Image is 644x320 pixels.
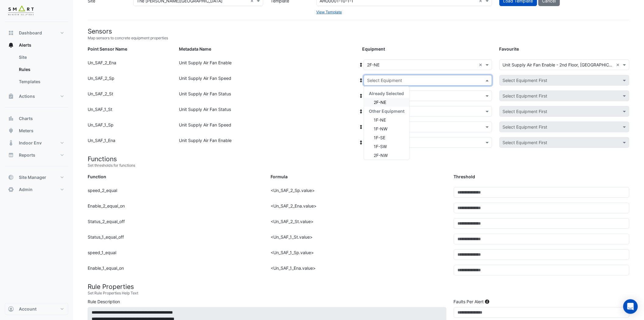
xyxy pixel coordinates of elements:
app-favourites-select: Select Favourite [499,122,629,132]
div: Enable_1_equal_on [84,265,267,280]
button: Indoor Env [5,137,68,149]
app-icon: Reports [8,152,14,158]
button: Alerts [5,39,68,51]
app-equipment-select: Select Equipment [364,106,492,117]
span: Clear [479,62,484,68]
span: Other Equipment [369,108,404,114]
app-icon: Alerts [8,42,14,48]
button: Site Manager [5,171,68,183]
div: <Un_SAF_2_St.value> [267,218,450,234]
span: Copy equipment to all points [359,77,364,84]
div: Un_SAF_2_Ena [84,59,176,73]
span: Alerts [19,42,31,48]
span: 1F-SW [374,144,387,149]
span: Actions [19,93,35,99]
app-favourites-select: Select Favourite [499,106,629,117]
small: Map sensors to concrete equipment properties [88,35,629,41]
a: Rules [14,63,68,76]
button: Actions [5,90,68,102]
h4: Rule Properties [88,283,629,290]
app-favourites-select: Select Favourite [499,91,629,101]
span: Dashboard [19,30,42,36]
div: Enable_2_equal_on [84,203,267,218]
span: Clear [616,62,621,68]
div: <Un_SAF_1_Ena.value> [267,265,450,280]
strong: Equipment [362,46,385,52]
div: Status_1_equal_off [84,234,267,249]
app-equipment-select: Select Equipment [364,75,492,86]
span: 1F-NE [374,117,386,123]
div: <Un_SAF_2_Sp.value> [267,187,450,203]
div: Un_SAF_2_Sp [84,75,176,88]
strong: Point Sensor Name [88,46,127,52]
div: <Un_SAF_2_Ena.value> [267,203,450,218]
span: Account [19,306,37,312]
span: Copy equipment to all points [359,108,364,115]
div: <Un_SAF_1_St.value> [267,234,450,249]
app-favourites-select: Select Favourite [499,75,629,86]
ng-dropdown-panel: Options list [364,86,410,160]
button: Meters [5,125,68,137]
span: Meters [19,128,33,134]
span: Admin [19,187,33,193]
div: speed_2_equal [84,187,267,203]
button: Account [5,303,68,315]
app-icon: Site Manager [8,174,14,180]
app-icon: Charts [8,116,14,122]
app-favourites-select: Select Favourite [499,59,629,70]
app-equipment-select: Select Equipment [364,122,492,132]
h4: Sensors [88,27,629,35]
span: Copy equipment to all points [359,62,364,68]
button: Charts [5,112,68,125]
app-equipment-select: Select Equipment [364,59,492,70]
strong: Threshold [454,174,475,179]
button: Reports [5,149,68,161]
img: Company Logo [7,5,35,17]
span: 1F-SE [374,135,385,140]
div: Unit Supply Air Fan Enable [176,137,359,150]
app-equipment-select: Select Equipment [364,137,492,148]
app-favourites-select: Select Favourite [499,137,629,148]
label: Faults Per Alert [454,298,484,305]
button: Admin [5,183,68,196]
span: 2F-NW [374,153,388,158]
app-icon: Dashboard [8,30,14,36]
span: Site Manager [19,174,46,180]
div: Un_SAF_1_Sp [84,122,176,135]
span: Reports [19,152,35,158]
div: Unit Supply Air Fan Enable [176,59,359,73]
strong: Favourite [499,46,519,52]
div: Unit Supply Air Fan Speed [176,122,359,135]
div: Open Intercom Messenger [623,299,638,314]
strong: Formula [271,174,288,179]
div: Tooltip anchor [485,299,490,304]
a: Templates [14,76,68,88]
span: Indoor Env [19,140,42,146]
div: speed_1_equal [84,249,267,265]
app-icon: Actions [8,93,14,99]
span: Copy equipment to all points [359,124,364,130]
div: Unit Supply Air Fan Speed [176,75,359,88]
div: <Un_SAF_1_Sp.value> [267,249,450,265]
a: Site [14,51,68,63]
strong: Metadata Name [179,46,212,52]
a: View Template [317,10,342,14]
button: Dashboard [5,27,68,39]
span: Copy equipment to all points [359,139,364,146]
h4: Functions [88,155,629,163]
app-icon: Indoor Env [8,140,14,146]
div: Un_SAF_2_St [84,91,176,104]
small: Set thresholds for functions [88,163,629,168]
div: Status_2_equal_off [84,218,267,234]
app-equipment-select: Select Equipment [364,91,492,101]
small: Set Rule Properties Help Text [88,290,629,296]
span: Charts [19,116,33,122]
app-icon: Admin [8,187,14,193]
span: 2F-NE [374,100,386,105]
div: Un_SAF_1_Ena [84,137,176,150]
span: Copy equipment to all points [359,93,364,99]
div: Unit Supply Air Fan Status [176,106,359,119]
span: 1F-NW [374,126,387,131]
span: Already Selected [369,91,404,96]
div: Un_SAF_1_St [84,106,176,119]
